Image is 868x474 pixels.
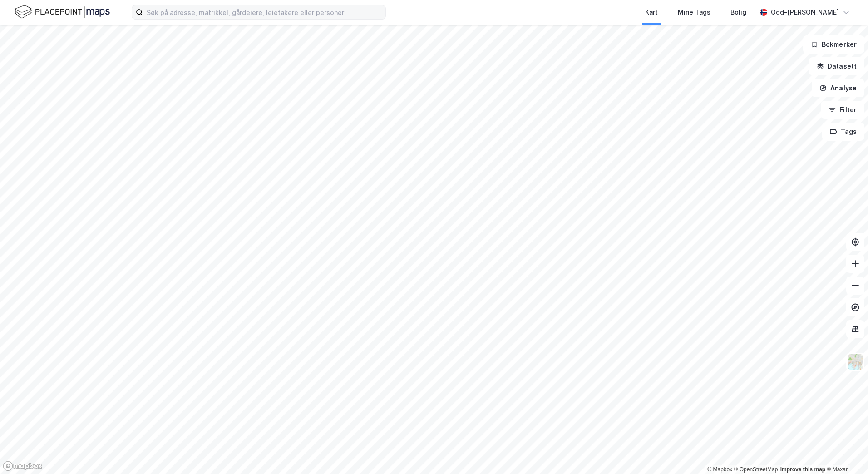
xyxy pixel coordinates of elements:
[678,7,710,18] div: Mine Tags
[15,4,110,20] img: logo.f888ab2527a4732fd821a326f86c7f29.svg
[823,430,868,474] div: Kontrollprogram for chat
[821,101,864,119] button: Filter
[730,7,746,18] div: Bolig
[734,466,778,473] a: OpenStreetMap
[143,5,385,19] input: Søk på adresse, matrikkel, gårdeiere, leietakere eller personer
[823,430,868,474] iframe: Chat Widget
[771,7,839,18] div: Odd-[PERSON_NAME]
[3,461,43,471] a: Mapbox homepage
[822,123,864,141] button: Tags
[809,57,864,75] button: Datasett
[780,466,825,473] a: Improve this map
[707,466,732,473] a: Mapbox
[847,353,864,370] img: Z
[812,79,864,97] button: Analyse
[645,7,658,18] div: Kart
[803,35,864,54] button: Bokmerker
